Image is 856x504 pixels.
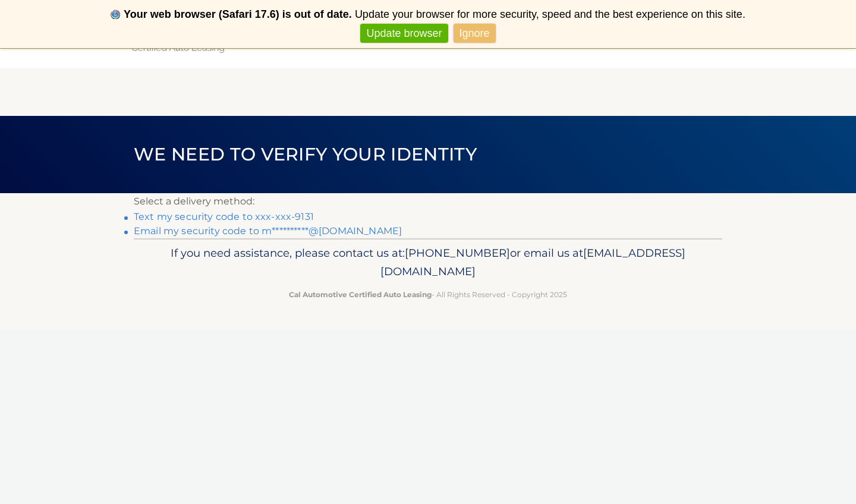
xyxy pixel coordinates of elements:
[134,225,402,237] a: Email my security code to m**********@[DOMAIN_NAME]
[134,211,314,222] a: Text my security code to xxx-xxx-9131
[141,288,715,301] p: - All Rights Reserved - Copyright 2025
[134,193,722,210] p: Select a delivery method:
[360,24,448,43] a: Update browser
[355,8,745,20] span: Update your browser for more security, speed and the best experience on this site.
[141,244,715,282] p: If you need assistance, please contact us at: or email us at
[454,24,496,43] a: Ignore
[134,143,477,165] span: We need to verify your identity
[405,246,510,260] span: [PHONE_NUMBER]
[289,290,432,299] strong: Cal Automotive Certified Auto Leasing
[124,8,352,20] b: Your web browser (Safari 17.6) is out of date.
